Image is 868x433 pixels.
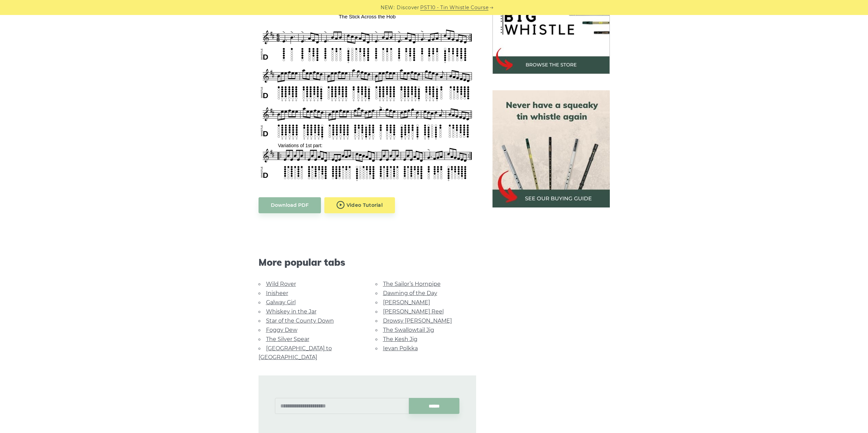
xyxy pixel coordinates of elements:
[266,308,317,315] a: Whiskey in the Jar
[266,281,296,287] a: Wild Rover
[383,318,452,324] a: Drowsy [PERSON_NAME]
[383,299,430,306] a: [PERSON_NAME]
[397,4,419,12] span: Discover
[383,308,444,315] a: [PERSON_NAME] Reel
[381,4,395,12] span: NEW:
[383,345,418,352] a: Ievan Polkka
[383,336,417,342] a: The Kesh Jig
[383,327,434,333] a: The Swallowtail Jig
[266,318,334,324] a: Star of the County Down
[383,281,441,287] a: The Sailor’s Hornpipe
[420,4,488,12] a: PST10 - Tin Whistle Course
[259,197,321,213] a: Download PDF
[383,290,437,296] a: Dawning of the Day
[259,257,476,268] span: More popular tabs
[266,290,288,296] a: Inisheer
[324,197,395,213] a: Video Tutorial
[266,327,297,333] a: Foggy Dew
[266,299,296,306] a: Galway Girl
[259,4,476,183] img: Morrison's Jig Tin Whistle Tabs & Sheet Music
[259,345,332,360] a: [GEOGRAPHIC_DATA] to [GEOGRAPHIC_DATA]
[266,336,309,342] a: The Silver Spear
[492,90,610,207] img: tin whistle buying guide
